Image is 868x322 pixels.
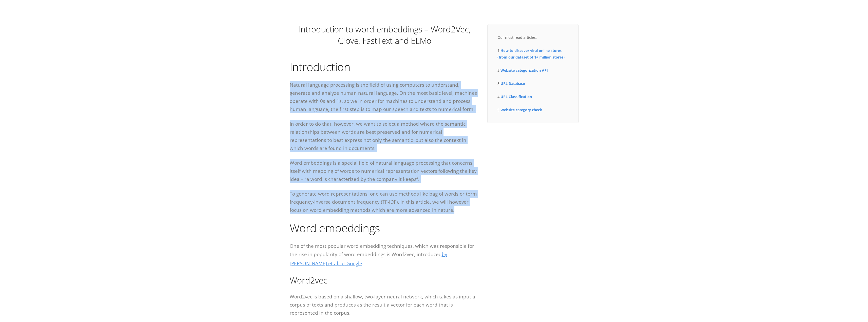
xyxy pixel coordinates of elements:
a: URL Database [501,81,525,86]
div: Our most read articles: 1. 2. 3. 4. 5. [497,34,568,113]
p: Word2vec is based on a shallow, two-layer neural network, which takes as input a corpus of texts ... [290,293,480,317]
h1: Introduction to word embeddings – Word2Vec, Glove, FastText and ELMo [290,24,480,46]
p: Word embeddings is a special field of natural language processing that concerns itself with mappi... [290,159,480,183]
p: Natural language processing is the field of using computers to understand, generate and analyze h... [290,81,480,113]
a: Website categorization API [501,68,548,73]
h1: Introduction [290,60,480,74]
h1: Word embeddings [290,221,480,235]
p: In order to do that, however, we want to select a method where the semantic relationships between... [290,120,480,152]
a: Website category check [501,107,542,112]
a: URL Classification [501,94,532,99]
a: by [PERSON_NAME] et al. at Google [290,251,447,267]
h2: Word2vec [290,275,480,286]
a: How to discover viral online stores (from our dataset of 1+ million stores) [497,48,565,60]
p: One of the most popular word embedding techniques, which was responsible for the rise in populari... [290,242,480,268]
p: To generate word representations, one can use methods like bag of words or term frequency-inverse... [290,190,480,214]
